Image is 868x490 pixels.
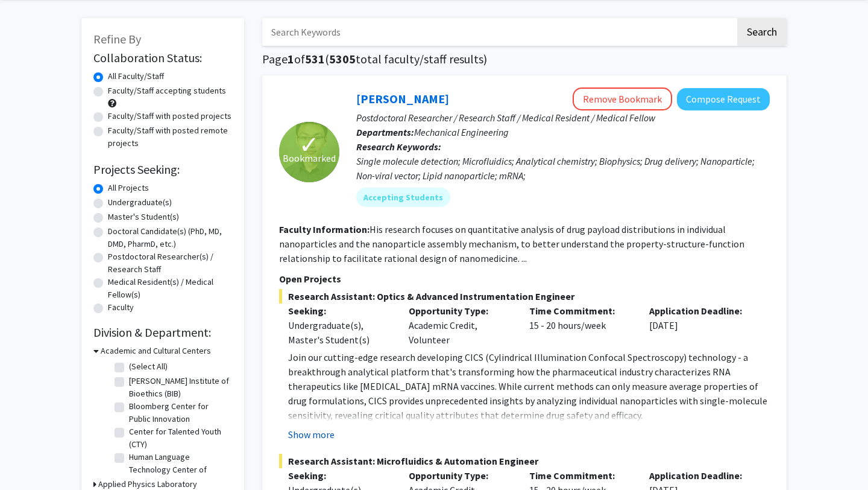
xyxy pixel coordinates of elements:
[108,70,164,83] label: All Faculty/Staff
[677,88,770,110] button: Compose Request to Sixuan Li
[93,51,232,65] h2: Collaboration Status:
[129,425,229,451] label: Center for Talented Youth (CTY)
[262,52,787,66] h1: Page of ( total faculty/staff results)
[279,454,770,468] span: Research Assistant: Microfluidics & Automation Engineer
[409,304,511,318] p: Opportunity Type:
[288,427,335,442] button: Show more
[108,211,179,223] label: Master's Student(s)
[640,304,761,347] div: [DATE]
[129,400,229,425] label: Bloomberg Center for Public Innovation
[108,250,232,276] label: Postdoctoral Researcher(s) / Research Staff
[129,375,229,400] label: [PERSON_NAME] Institute of Bioethics (BIB)
[520,304,641,347] div: 15 - 20 hours/week
[414,126,509,138] span: Mechanical Engineering
[262,18,735,46] input: Search Keywords
[108,196,172,209] label: Undergraduate(s)
[129,360,168,373] label: (Select All)
[93,31,141,46] span: Refine By
[93,325,232,340] h2: Division & Department:
[299,139,319,151] span: ✓
[400,304,520,347] div: Academic Credit, Volunteer
[279,272,770,286] p: Open Projects
[356,154,770,183] div: Single molecule detection; Microfluidics; Analytical chemistry; Biophysics; Drug delivery; Nanopa...
[108,124,232,150] label: Faculty/Staff with posted remote projects
[288,51,294,66] span: 1
[573,87,672,110] button: Remove Bookmark
[288,318,391,347] div: Undergraduate(s), Master's Student(s)
[737,18,787,46] button: Search
[649,468,752,483] p: Application Deadline:
[529,304,632,318] p: Time Commitment:
[305,51,325,66] span: 531
[356,141,441,153] b: Research Keywords:
[108,276,232,301] label: Medical Resident(s) / Medical Fellow(s)
[279,289,770,304] span: Research Assistant: Optics & Advanced Instrumentation Engineer
[288,468,391,483] p: Seeking:
[129,451,229,489] label: Human Language Technology Center of Excellence (HLTCOE)
[356,188,450,207] mat-chip: Accepting Students
[279,223,370,235] b: Faculty Information:
[108,110,231,122] label: Faculty/Staff with posted projects
[409,468,511,483] p: Opportunity Type:
[108,301,134,314] label: Faculty
[108,182,149,194] label: All Projects
[101,345,211,357] h3: Academic and Cultural Centers
[108,84,226,97] label: Faculty/Staff accepting students
[356,110,770,125] p: Postdoctoral Researcher / Research Staff / Medical Resident / Medical Fellow
[9,436,51,481] iframe: Chat
[529,468,632,483] p: Time Commitment:
[356,126,414,138] b: Departments:
[283,151,336,165] span: Bookmarked
[288,304,391,318] p: Seeking:
[279,223,744,264] fg-read-more: His research focuses on quantitative analysis of drug payload distributions in individual nanopar...
[108,225,232,250] label: Doctoral Candidate(s) (PhD, MD, DMD, PharmD, etc.)
[93,162,232,177] h2: Projects Seeking:
[649,304,752,318] p: Application Deadline:
[329,51,356,66] span: 5305
[356,91,449,106] a: [PERSON_NAME]
[288,350,770,422] p: Join our cutting-edge research developing CICS (Cylindrical Illumination Confocal Spectroscopy) t...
